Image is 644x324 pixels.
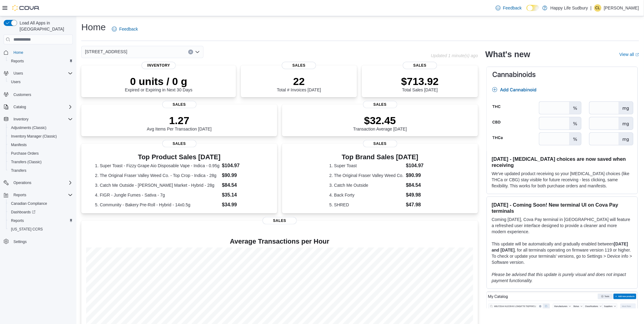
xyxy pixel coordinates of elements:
[406,182,431,189] dd: $84.54
[95,202,219,208] dt: 5. Community - Bakery Pre-Roll - Hybrid - 14x0.5g
[1,237,75,246] button: Settings
[6,57,75,65] button: Reports
[492,202,633,214] h3: [DATE] - Coming Soon! New terminal UI on Cova Pay terminals
[9,124,49,131] a: Adjustments (Classic)
[1,179,75,187] button: Operations
[11,160,42,164] span: Transfers (Classic)
[1,69,75,78] button: Users
[492,156,633,168] h3: [DATE] - [MEDICAL_DATA] choices are now saved when receiving
[11,79,20,84] span: Users
[431,53,478,58] p: Updated 1 minute(s) ago
[9,167,29,174] a: Transfers
[85,48,127,55] span: [STREET_ADDRESS]
[6,149,75,158] button: Purchase Orders
[9,217,73,224] span: Reports
[11,238,73,245] span: Settings
[125,75,193,92] div: Expired or Expiring in Next 30 Days
[9,200,50,207] a: Canadian Compliance
[403,62,437,69] span: Sales
[406,162,431,169] dd: $104.97
[162,140,197,147] span: Sales
[9,150,41,157] a: Purchase Orders
[9,141,29,149] a: Manifests
[11,227,43,232] span: [US_STATE] CCRS
[222,162,263,169] dd: $104.97
[13,180,31,185] span: Operations
[109,23,140,35] a: Feedback
[162,101,197,108] span: Sales
[353,114,407,131] div: Transaction Average [DATE]
[11,210,35,215] span: Dashboards
[81,21,106,33] h1: Home
[11,49,73,56] span: Home
[11,59,24,64] span: Reports
[591,4,592,12] p: |
[1,103,75,111] button: Catalog
[9,200,73,207] span: Canadian Compliance
[406,191,431,199] dd: $49.98
[11,116,73,123] span: Inventory
[11,151,39,156] span: Purchase Orders
[492,241,633,265] p: This update will be automatically and gradually enabled between , for all terminals operating on ...
[222,172,263,179] dd: $90.99
[9,208,73,216] span: Dashboards
[9,78,73,86] span: Users
[1,191,75,199] button: Reports
[6,123,75,132] button: Adjustments (Classic)
[401,75,439,92] div: Total Sales [DATE]
[11,179,34,186] button: Operations
[6,166,75,175] button: Transfers
[11,103,28,111] button: Catalog
[9,226,73,233] span: Washington CCRS
[6,78,75,86] button: Users
[86,238,473,245] h4: Average Transactions per Hour
[147,114,212,127] p: 1.27
[527,5,539,11] input: Dark Mode
[329,192,404,198] dt: 4. Back Forty
[6,141,75,149] button: Manifests
[492,272,626,283] em: Please be advised that this update is purely visual and does not impact payment functionality.
[493,2,524,14] a: Feedback
[11,91,34,98] a: Customers
[9,208,38,216] a: Dashboards
[329,163,404,169] dt: 1. Super Toast
[595,4,600,12] span: CL
[277,75,321,87] p: 22
[9,124,73,131] span: Adjustments (Classic)
[604,4,639,12] p: [PERSON_NAME]
[550,4,588,12] p: Happy Life Sudbury
[329,202,404,208] dt: 5. SHRED
[6,225,75,234] button: [US_STATE] CCRS
[188,50,193,54] button: Clear input
[9,226,45,233] a: [US_STATE] CCRS
[6,158,75,166] button: Transfers (Classic)
[12,5,40,11] img: Cova
[11,191,29,199] button: Reports
[13,117,28,122] span: Inventory
[11,125,46,130] span: Adjustments (Classic)
[6,132,75,141] button: Inventory Manager (Classic)
[1,90,75,99] button: Customers
[13,92,31,97] span: Customers
[6,199,75,208] button: Canadian Compliance
[9,133,59,140] a: Inventory Manager (Classic)
[142,62,176,69] span: Inventory
[11,142,27,147] span: Manifests
[11,90,73,98] span: Customers
[147,114,212,131] div: Avg Items Per Transaction [DATE]
[635,53,639,57] svg: External link
[11,70,25,77] button: Users
[9,141,73,149] span: Manifests
[6,216,75,225] button: Reports
[17,20,73,32] span: Load All Apps in [GEOGRAPHIC_DATA]
[1,115,75,123] button: Inventory
[125,75,193,87] p: 0 units / 0 g
[9,167,73,174] span: Transfers
[9,158,44,166] a: Transfers (Classic)
[492,171,633,189] p: We've updated product receiving so your [MEDICAL_DATA] choices (like THCa or CBG) stay visible fo...
[222,191,263,199] dd: $35.14
[485,50,530,59] h2: What's new
[11,168,26,173] span: Transfers
[1,48,75,57] button: Home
